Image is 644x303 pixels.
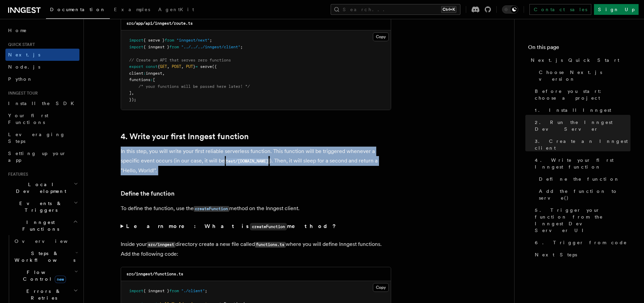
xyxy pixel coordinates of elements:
[129,71,143,76] span: client
[8,151,66,163] span: Setting up your app
[205,288,207,293] span: ;
[132,91,134,95] span: ,
[5,128,79,147] a: Leveraging Steps
[194,206,229,212] code: createFunction
[5,178,79,197] button: Local Development
[129,58,231,62] span: // Create an API that serves zero functions
[172,64,181,69] span: POST
[539,188,630,201] span: Add the function to serve()
[153,77,155,82] span: [
[169,288,179,293] span: from
[5,147,79,166] a: Setting up your app
[532,104,630,116] a: 1. Install Inngest
[536,66,630,85] a: Choose Next.js version
[129,97,136,102] span: });
[147,242,175,248] code: src/inngest
[143,71,146,76] span: :
[158,64,160,69] span: {
[121,204,391,213] p: To define the function, use the method on the Inngest client.
[181,64,184,69] span: ,
[200,64,212,69] span: serve
[46,2,110,19] a: Documentation
[12,288,73,301] span: Errors & Retries
[165,38,174,43] span: from
[8,113,48,125] span: Your first Functions
[139,84,250,89] span: /* your functions will be passed here later! */
[167,64,169,69] span: ,
[331,4,460,15] button: Search...Ctrl+K
[5,219,73,232] span: Inngest Functions
[212,64,217,69] span: ({
[528,54,630,66] a: Next.js Quick Start
[594,4,639,15] a: Sign Up
[121,132,249,141] a: 4. Write your first Inngest function
[210,38,212,43] span: ;
[50,7,106,12] span: Documentation
[114,7,150,12] span: Examples
[129,38,143,43] span: import
[55,276,66,283] span: new
[8,76,33,82] span: Python
[162,71,165,76] span: ,
[250,223,287,230] code: createFunction
[529,4,591,15] a: Contact sales
[110,2,154,18] a: Examples
[193,64,195,69] span: }
[176,38,210,43] span: "inngest/next"
[532,135,630,154] a: 3. Create an Inngest client
[126,272,183,276] code: src/inngest/functions.ts
[5,97,79,109] a: Install the SDK
[12,247,79,266] button: Steps & Workflows
[129,64,143,69] span: export
[8,52,40,57] span: Next.js
[160,64,167,69] span: GET
[181,288,205,293] span: "./client"
[532,204,630,236] a: 5. Trigger your function from the Inngest Dev Server UI
[195,64,198,69] span: =
[535,239,627,246] span: 6. Trigger from code
[154,2,198,18] a: AgentKit
[532,85,630,104] a: Before you start: choose a project
[531,57,619,64] span: Next.js Quick Start
[532,116,630,135] a: 2. Run the Inngest Dev Server
[143,38,165,43] span: { serve }
[129,91,132,95] span: ]
[5,49,79,61] a: Next.js
[225,158,270,164] code: test/[DOMAIN_NAME]
[8,101,78,106] span: Install the SDK
[535,107,611,113] span: 1. Install Inngest
[5,61,79,73] a: Node.js
[8,132,65,144] span: Leveraging Steps
[502,5,518,14] button: Toggle dark mode
[528,43,630,54] h4: On this page
[535,138,630,151] span: 3. Create an Inngest client
[5,42,35,47] span: Quick start
[255,242,286,248] code: functions.ts
[15,238,84,244] span: Overview
[146,64,158,69] span: const
[535,251,577,258] span: Next Steps
[143,288,169,293] span: { inngest }
[126,223,337,229] strong: Learn more: What is method?
[5,200,74,213] span: Events & Triggers
[373,32,389,41] button: Copy
[5,172,28,177] span: Features
[8,27,27,34] span: Home
[121,147,391,175] p: In this step, you will write your first reliable serverless function. This function will be trigg...
[535,207,630,234] span: 5. Trigger your function from the Inngest Dev Server UI
[12,266,79,285] button: Flow Controlnew
[535,157,630,170] span: 4. Write your first Inngest function
[5,73,79,85] a: Python
[12,269,74,282] span: Flow Control
[5,216,79,235] button: Inngest Functions
[12,250,75,263] span: Steps & Workflows
[532,249,630,261] a: Next Steps
[121,222,391,231] summary: Learn more: What iscreateFunctionmethod?
[532,154,630,173] a: 4. Write your first Inngest function
[441,6,456,13] kbd: Ctrl+K
[169,45,179,49] span: from
[121,239,391,259] p: Inside your directory create a new file called where you will define Inngest functions. Add the f...
[126,21,193,26] code: src/app/api/inngest/route.ts
[5,197,79,216] button: Events & Triggers
[535,119,630,132] span: 2. Run the Inngest Dev Server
